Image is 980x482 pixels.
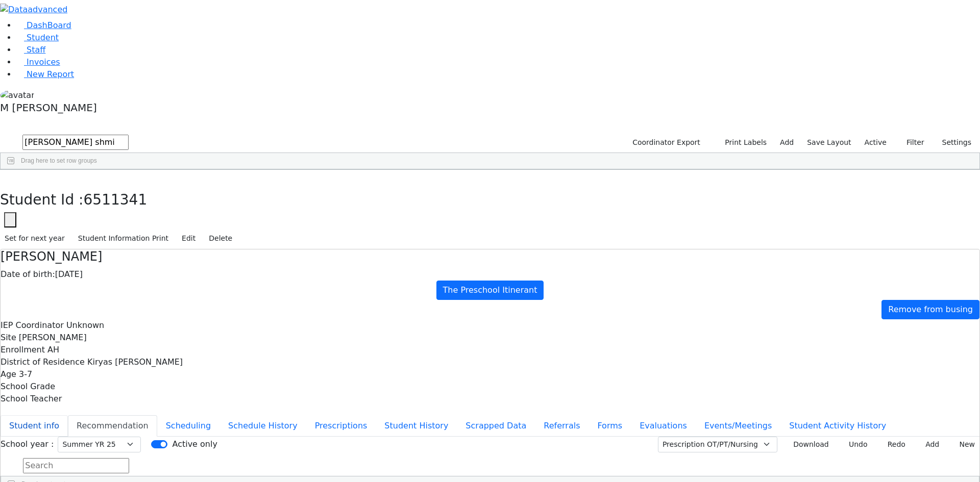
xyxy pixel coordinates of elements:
span: Kiryas [PERSON_NAME] [87,357,183,367]
button: Events/Meetings [696,415,780,437]
span: New Report [27,69,74,79]
button: Prescriptions [306,415,376,437]
span: Unknown [66,320,104,330]
span: Drag here to set row groups [21,157,97,164]
button: Forms [589,415,631,437]
label: School Teacher [1,393,62,405]
div: [DATE] [1,268,979,281]
button: Student info [1,415,68,437]
label: Age [1,368,16,380]
button: Settings [929,135,976,150]
span: Staff [27,45,45,55]
span: [PERSON_NAME] [19,333,87,342]
label: School Grade [1,380,55,393]
span: 3-7 [19,369,32,379]
button: Scrapped Data [457,415,535,437]
a: DashBoard [16,20,71,30]
label: Enrollment [1,344,45,356]
button: New [948,437,979,452]
span: Student [27,33,59,42]
button: Save Layout [802,135,855,150]
button: Evaluations [631,415,696,437]
a: Student [16,33,59,42]
a: Invoices [16,57,60,67]
button: Redo [876,437,910,452]
span: DashBoard [27,20,71,30]
label: IEP Coordinator [1,319,64,332]
button: Student Information Print [73,231,173,246]
button: Filter [893,135,929,150]
label: District of Residence [1,356,85,368]
button: Schedule History [219,415,306,437]
button: Undo [838,437,872,452]
button: Coordinator Export [626,135,705,150]
button: Download [781,437,834,452]
button: Referrals [535,415,589,437]
label: School year : [1,438,54,450]
input: Search [22,135,129,150]
button: Edit [177,231,200,246]
h4: [PERSON_NAME] [1,249,979,264]
button: Delete [204,231,237,246]
button: Recommendation [68,415,157,437]
button: Print Labels [713,135,771,150]
button: Student History [376,415,457,437]
span: Invoices [27,57,60,67]
span: AH [47,345,59,354]
span: 6511341 [84,191,148,208]
a: Remove from busing [881,300,979,319]
a: Add [775,135,798,150]
a: New Report [16,69,74,79]
button: Student Activity History [780,415,895,437]
button: Add [914,437,944,452]
label: Active [860,135,891,150]
span: Remove from busing [888,305,973,314]
label: Date of birth: [1,268,55,281]
input: Search [23,458,129,473]
label: Site [1,332,16,344]
a: Staff [16,45,45,55]
label: Active only [172,438,217,450]
a: The Preschool Itinerant [436,281,544,300]
button: Scheduling [157,415,219,437]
